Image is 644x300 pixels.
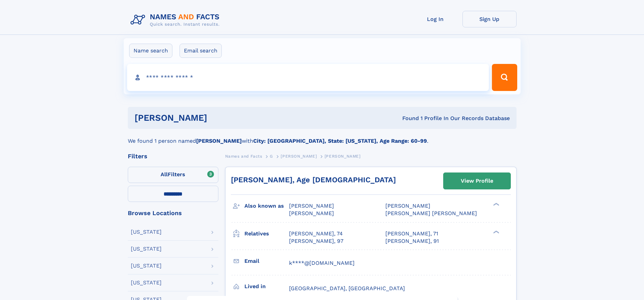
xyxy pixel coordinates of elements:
a: [PERSON_NAME], 97 [289,237,343,245]
span: All [161,171,168,178]
a: Names and Facts [225,152,262,160]
a: View Profile [444,173,510,189]
a: Log In [408,11,462,27]
label: Name search [129,44,172,58]
button: Search Button [492,64,517,91]
span: [PERSON_NAME] [385,203,430,209]
span: G [270,154,273,159]
h1: [PERSON_NAME] [135,114,305,122]
a: Sign Up [462,11,517,27]
span: [GEOGRAPHIC_DATA], [GEOGRAPHIC_DATA] [289,285,405,292]
h3: Lived in [244,281,289,292]
div: [US_STATE] [131,263,162,269]
span: [PERSON_NAME] [289,203,334,209]
div: [US_STATE] [131,229,162,235]
div: We found 1 person named with . [128,129,517,145]
div: ❯ [492,202,500,207]
div: [US_STATE] [131,280,162,285]
a: [PERSON_NAME], 74 [289,230,343,237]
span: [PERSON_NAME] [325,154,361,159]
span: [PERSON_NAME] [PERSON_NAME] [385,210,477,216]
div: [US_STATE] [131,246,162,252]
div: Browse Locations [128,210,218,216]
b: City: [GEOGRAPHIC_DATA], State: [US_STATE], Age Range: 60-99 [253,138,427,144]
h3: Email [244,255,289,267]
label: Filters [128,167,218,183]
h3: Relatives [244,228,289,239]
div: Found 1 Profile In Our Records Database [305,115,510,122]
div: Filters [128,153,218,159]
label: Email search [180,44,222,58]
div: View Profile [461,173,493,189]
b: [PERSON_NAME] [196,138,242,144]
div: ❯ [492,230,500,234]
a: [PERSON_NAME], 71 [385,230,438,237]
a: [PERSON_NAME], Age [DEMOGRAPHIC_DATA] [231,176,396,184]
span: [PERSON_NAME] [289,210,334,216]
a: G [270,152,273,160]
input: search input [127,64,489,91]
a: [PERSON_NAME], 91 [385,237,439,245]
h3: Also known as [244,200,289,212]
a: [PERSON_NAME] [281,152,317,160]
img: Logo Names and Facts [128,11,225,29]
span: [PERSON_NAME] [281,154,317,159]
